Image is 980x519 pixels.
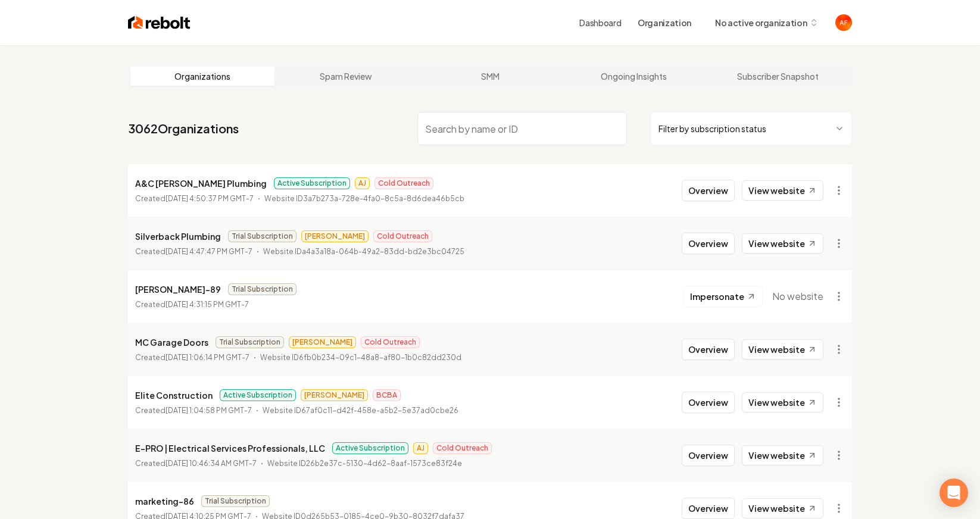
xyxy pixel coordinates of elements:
[289,336,356,348] span: [PERSON_NAME]
[579,17,621,29] a: Dashboard
[772,289,823,304] span: No website
[301,230,369,242] span: [PERSON_NAME]
[216,336,284,348] span: Trial Subscription
[135,388,213,402] p: Elite Construction
[690,290,744,302] span: Impersonate
[166,459,257,468] time: [DATE] 10:46:34 AM GMT-7
[135,229,221,243] p: Silverback Plumbing
[355,177,370,189] span: AJ
[130,67,274,86] a: Organizations
[267,458,462,470] p: Website ID 26b2e37c-5130-4d62-8aaf-1573ce83f24e
[166,300,249,309] time: [DATE] 4:31:15 PM GMT-7
[373,230,432,242] span: Cold Outreach
[835,14,852,31] button: Open user button
[135,335,208,349] p: MC Garage Doors
[135,193,254,205] p: Created
[418,67,562,86] a: SMM
[374,177,433,189] span: Cold Outreach
[260,352,461,364] p: Website ID 6fb0b234-09c1-48a8-af80-1b0c82dd230d
[742,445,823,465] a: View website
[683,286,763,307] button: Impersonate
[835,14,852,31] img: Avan Fahimi
[274,67,419,86] a: Spam Review
[135,458,257,470] p: Created
[706,67,850,86] a: Subscriber Snapshot
[135,299,249,311] p: Created
[128,14,191,31] img: Rebolt Logo
[135,246,252,258] p: Created
[715,17,807,29] span: No active organization
[166,406,252,415] time: [DATE] 1:04:58 PM GMT-7
[682,180,735,201] button: Overview
[274,177,350,189] span: Active Subscription
[413,442,428,454] span: AJ
[682,498,735,519] button: Overview
[135,352,249,364] p: Created
[135,282,221,296] p: [PERSON_NAME]-89
[228,283,297,295] span: Trial Subscription
[682,445,735,466] button: Overview
[631,12,698,33] button: Organization
[135,405,252,417] p: Created
[417,112,627,145] input: Search by name or ID
[228,230,297,242] span: Trial Subscription
[742,339,823,359] a: View website
[135,176,267,190] p: A&C [PERSON_NAME] Plumbing
[166,194,254,203] time: [DATE] 4:50:37 PM GMT-7
[135,494,194,508] p: marketing-86
[220,389,296,401] span: Active Subscription
[742,180,823,201] a: View website
[166,353,249,362] time: [DATE] 1:06:14 PM GMT-7
[128,120,239,137] a: 3062Organizations
[301,389,368,401] span: [PERSON_NAME]
[201,495,270,507] span: Trial Subscription
[332,442,408,454] span: Active Subscription
[166,247,252,256] time: [DATE] 4:47:47 PM GMT-7
[373,389,401,401] span: BCBA
[433,442,492,454] span: Cold Outreach
[361,336,420,348] span: Cold Outreach
[263,246,464,258] p: Website ID a4a3a18a-064b-49a2-83dd-bd2e3bc04725
[263,405,458,417] p: Website ID 67af0c11-d42f-458e-a5b2-5e37ad0cbe26
[682,392,735,413] button: Overview
[742,392,823,412] a: View website
[264,193,464,205] p: Website ID 3a7b273a-728e-4fa0-8c5a-8d6dea46b5cb
[742,233,823,254] a: View website
[562,67,706,86] a: Ongoing Insights
[682,339,735,360] button: Overview
[682,233,735,254] button: Overview
[742,498,823,518] a: View website
[135,441,325,455] p: E-PRO | Electrical Services Professionals, LLC
[940,479,968,507] div: Open Intercom Messenger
